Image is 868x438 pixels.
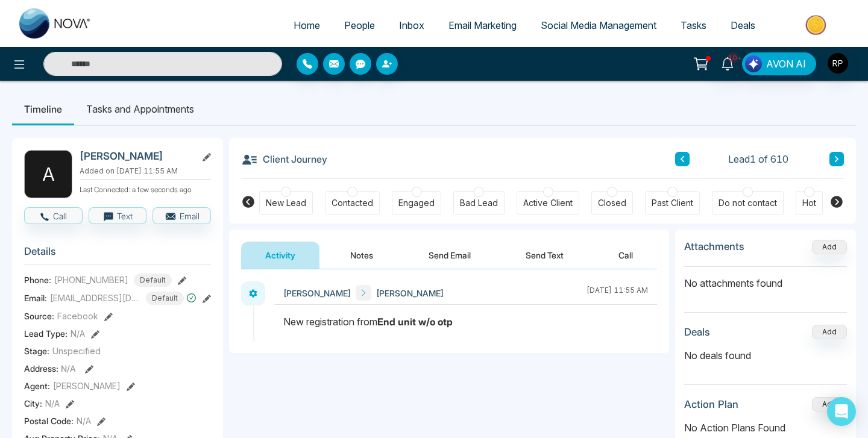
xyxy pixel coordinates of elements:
span: City : [24,397,42,410]
div: Bad Lead [460,197,498,209]
a: Social Media Management [529,14,668,37]
li: Timeline [12,93,74,125]
a: Deals [719,14,767,37]
span: AVON AI [766,57,806,71]
div: Past Client [652,197,693,209]
a: Home [281,14,332,37]
img: Lead Flow [745,55,762,72]
span: Stage: [24,345,49,357]
span: Address: [24,362,76,375]
img: Nova CRM Logo [19,8,92,39]
span: Email Marketing [448,19,517,31]
span: N/A [61,363,76,374]
span: People [344,19,375,31]
span: Phone: [24,274,51,286]
button: Text [89,207,147,224]
button: Send Text [502,242,588,269]
p: Added on [DATE] 11:55 AM [80,166,211,177]
span: Source: [24,310,54,322]
span: N/A [45,397,60,410]
img: Market-place.gif [773,11,861,39]
span: Lead Type: [24,327,68,340]
div: [DATE] 11:55 AM [587,285,648,301]
span: Tasks [681,19,706,31]
span: Inbox [399,19,424,31]
div: Open Intercom Messenger [827,397,856,426]
span: Default [146,292,184,305]
h3: Deals [684,326,710,338]
span: Lead 1 of 610 [728,152,788,166]
span: 10+ [728,52,738,63]
h3: Client Journey [241,150,327,168]
span: Add [812,241,847,251]
span: Facebook [57,310,98,322]
span: Default [134,274,172,287]
a: 10+ [713,52,742,74]
a: Email Marketing [436,14,529,37]
span: Agent: [24,380,50,392]
div: Active Client [523,197,573,209]
h3: Attachments [684,240,744,252]
div: Closed [598,197,626,209]
span: Deals [731,19,755,31]
span: N/A [71,327,85,340]
h3: Details [24,245,211,264]
a: People [332,14,387,37]
div: Contacted [332,197,373,209]
p: No Action Plans Found [684,421,847,435]
p: No deals found [684,348,847,363]
span: Social Media Management [541,19,656,31]
p: No attachments found [684,267,847,290]
a: Inbox [387,14,436,37]
div: New Lead [266,197,306,209]
div: Engaged [398,197,435,209]
span: [PERSON_NAME] [283,287,351,299]
h3: Action Plan [684,398,738,410]
span: Home [294,19,320,31]
div: A [24,150,72,198]
span: [PHONE_NUMBER] [54,274,128,286]
div: Hot [802,197,816,209]
span: [PERSON_NAME] [53,380,121,392]
img: User Avatar [828,53,848,74]
li: Tasks and Appointments [74,93,206,125]
button: Add [812,397,847,411]
button: Activity [241,242,319,269]
span: Postal Code : [24,415,74,427]
button: Send Email [404,242,495,269]
h2: [PERSON_NAME] [80,150,192,162]
span: [PERSON_NAME] [376,287,444,299]
a: Tasks [668,14,719,37]
span: Unspecified [52,345,101,357]
p: Last Connected: a few seconds ago [80,182,211,195]
button: Add [812,240,847,254]
button: Notes [326,242,397,269]
div: Do not contact [719,197,777,209]
span: N/A [77,415,91,427]
button: AVON AI [742,52,816,75]
button: Email [153,207,211,224]
button: Call [594,242,657,269]
span: [EMAIL_ADDRESS][DOMAIN_NAME] [50,292,140,304]
button: Call [24,207,83,224]
button: Add [812,325,847,339]
span: Email: [24,292,47,304]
